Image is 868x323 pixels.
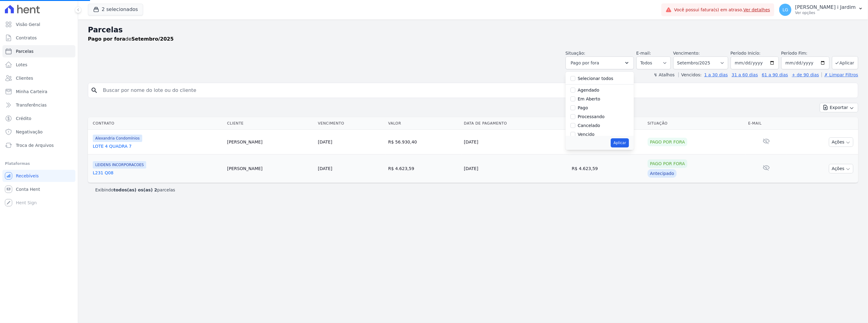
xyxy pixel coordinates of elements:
div: Pago por fora [648,138,688,146]
i: search [91,87,98,94]
span: Conta Hent [16,186,40,192]
th: Vencimento [316,117,386,130]
a: + de 90 dias [792,72,819,77]
span: Crédito [16,115,31,122]
div: Antecipado [648,169,677,178]
th: Valor [386,117,461,130]
label: Selecionar todos [578,76,613,81]
td: R$ 4.623,59 [386,154,461,183]
th: Data de Pagamento [461,117,570,130]
a: Transferências [2,99,75,111]
label: Vencidos: [678,72,702,77]
button: Aplicar [611,138,629,147]
div: Pago por fora [648,159,688,168]
th: Situação [645,117,746,130]
span: Lotes [16,62,27,68]
span: Visão Geral [16,21,40,27]
span: Parcelas [16,48,34,54]
a: 1 a 30 dias [704,72,728,77]
label: Processando [578,114,605,119]
div: Plataformas [5,160,73,167]
a: Lotes [2,59,75,71]
a: L231 Q08 [93,170,222,176]
h2: Parcelas [88,24,858,35]
span: Pago por fora [571,59,599,67]
a: Minha Carteira [2,85,75,98]
label: Pago [578,105,588,110]
label: Agendado [578,88,599,93]
a: Negativação [2,126,75,138]
a: 61 a 90 dias [762,72,788,77]
a: Crédito [2,112,75,125]
button: LG [PERSON_NAME] i Jardim Ver opções [774,1,868,18]
a: Conta Hent [2,183,75,195]
strong: Setembro/2025 [132,36,174,42]
span: Alexandria Condomínios [93,135,142,142]
p: Ver opções [795,10,856,15]
span: LEIDENS INCORPORACOES [93,161,146,169]
button: 2 selecionados [88,4,143,15]
td: R$ 56.930,40 [386,130,461,154]
button: Aplicar [832,56,858,69]
th: E-mail [746,117,787,130]
label: Em Aberto [578,96,600,101]
span: Troca de Arquivos [16,142,54,148]
label: Situação: [566,51,585,56]
span: LG [783,8,788,12]
span: Transferências [16,102,47,108]
a: Visão Geral [2,18,75,31]
label: Período Fim: [781,50,830,56]
a: Ver detalhes [743,7,770,12]
p: [PERSON_NAME] i Jardim [795,4,856,10]
span: Clientes [16,75,33,81]
b: todos(as) os(as) 2 [114,187,157,192]
td: [PERSON_NAME] [225,130,316,154]
th: Cliente [225,117,316,130]
a: [DATE] [318,166,332,171]
a: Contratos [2,32,75,44]
label: Período Inicío: [731,51,761,56]
a: Parcelas [2,45,75,57]
a: LOTE 4 QUADRA 7 [93,143,222,149]
span: Contratos [16,35,37,41]
span: Recebíveis [16,173,39,179]
span: Minha Carteira [16,89,47,95]
input: Buscar por nome do lote ou do cliente [99,84,855,96]
label: Vencimento: [673,51,700,56]
a: Recebíveis [2,170,75,182]
p: de [88,35,174,43]
label: Vencido [578,132,595,137]
a: 31 a 60 dias [732,72,758,77]
label: E-mail: [636,51,651,56]
a: ✗ Limpar Filtros [822,72,858,77]
label: Cancelado [578,123,600,128]
a: Clientes [2,72,75,84]
button: Ações [829,137,853,147]
td: [DATE] [461,154,570,183]
label: ↯ Atalhos [654,72,675,77]
a: [DATE] [318,140,332,144]
span: Negativação [16,129,43,135]
th: Contrato [88,117,225,130]
button: Exportar [820,103,858,112]
td: R$ 4.623,59 [570,154,645,183]
button: Pago por fora [566,56,634,69]
td: [PERSON_NAME] [225,154,316,183]
strong: Pago por fora [88,36,125,42]
button: Ações [829,164,853,173]
a: Troca de Arquivos [2,139,75,151]
span: Você possui fatura(s) em atraso. [674,7,770,13]
p: Exibindo parcelas [95,187,175,193]
td: [DATE] [461,130,570,154]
